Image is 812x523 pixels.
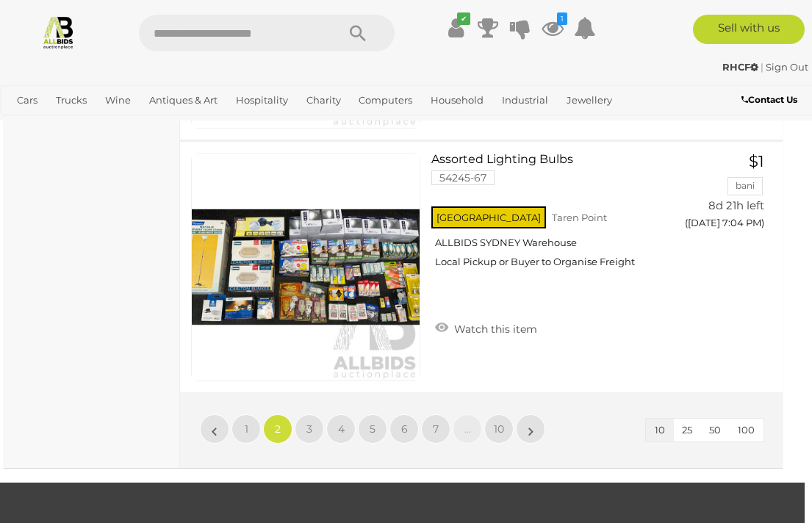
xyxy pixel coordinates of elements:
[494,422,504,436] span: 10
[200,414,229,444] a: «
[761,61,764,73] span: |
[263,414,292,444] a: 2
[693,15,805,44] a: Sell with us
[738,424,755,436] span: 100
[245,422,248,436] span: 1
[484,414,514,444] a: 10
[542,15,564,41] a: 1
[301,88,347,112] a: Charity
[496,88,554,112] a: Industrial
[99,88,137,112] a: Wine
[326,414,356,444] a: 4
[358,414,387,444] a: 5
[11,112,51,137] a: Office
[11,88,43,112] a: Cars
[453,414,482,444] a: …
[425,88,489,112] a: Household
[401,422,408,436] span: 6
[143,88,223,112] a: Antiques & Art
[729,419,764,441] button: 100
[457,12,470,25] i: ✔
[295,414,324,444] a: 3
[306,422,312,436] span: 3
[442,153,672,280] a: Assorted Lighting Bulbs 54245-67 [GEOGRAPHIC_DATA] Taren Point ALLBIDS SYDNEY Warehouse Local Pic...
[722,61,761,73] a: RHCF
[655,424,665,436] span: 10
[57,112,99,137] a: Sports
[41,15,76,49] img: Allbids.com.au
[741,94,797,105] b: Contact Us
[749,152,764,170] span: $1
[275,422,281,436] span: 2
[709,424,721,436] span: 50
[766,61,808,73] a: Sign Out
[741,92,801,108] a: Contact Us
[50,88,93,112] a: Trucks
[682,424,692,436] span: 25
[673,419,701,441] button: 25
[450,322,537,336] span: Watch this item
[646,419,674,441] button: 10
[106,112,222,137] a: [GEOGRAPHIC_DATA]
[389,414,419,444] a: 6
[557,12,567,25] i: 1
[353,88,418,112] a: Computers
[700,419,730,441] button: 50
[421,414,450,444] a: 7
[516,414,545,444] a: »
[445,15,467,41] a: ✔
[431,317,541,339] a: Watch this item
[230,88,294,112] a: Hospitality
[561,88,618,112] a: Jewellery
[693,153,768,237] a: $1 bani 8d 21h left ([DATE] 7:04 PM)
[433,422,439,436] span: 7
[722,61,758,73] strong: RHCF
[370,422,376,436] span: 5
[338,422,345,436] span: 4
[231,414,261,444] a: 1
[321,15,395,51] button: Search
